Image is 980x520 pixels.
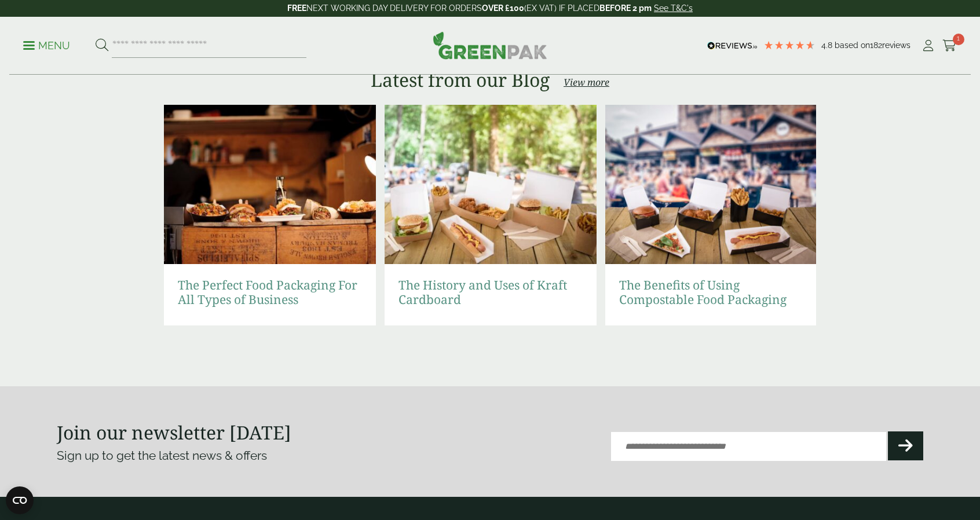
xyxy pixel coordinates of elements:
strong: FREE [287,3,306,13]
a: The Benefits of Using Compostable Food Packaging [619,278,803,307]
a: See T&C's [654,3,693,13]
button: Open CMP widget [6,486,34,514]
strong: BEFORE 2 pm [599,3,652,13]
a: 1 [942,37,957,54]
span: 1 [953,34,964,45]
i: Cart [942,40,957,52]
span: Based on [835,41,870,50]
span: 4.8 [821,41,835,50]
img: Food Packaging with Food [164,105,376,264]
span: reviews [882,41,910,50]
div: 4.79 Stars [763,40,816,50]
a: The History and Uses of Kraft Cardboard [398,278,583,307]
p: Sign up to get the latest news & offers [57,446,447,465]
img: GreenPak Supplies [433,31,547,59]
h2: Latest from our Blog [371,69,550,91]
strong: Join our newsletter [DATE] [57,420,291,445]
a: Menu [23,39,70,50]
a: The Perfect Food Packaging For All Types of Business [178,278,362,307]
img: REVIEWS.io [707,42,758,50]
img: Kraft Cardboard [385,105,597,264]
i: My Account [921,40,935,52]
span: 182 [870,41,882,50]
a: View more [564,75,609,89]
strong: OVER £100 [482,3,524,13]
p: Menu [23,39,70,53]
